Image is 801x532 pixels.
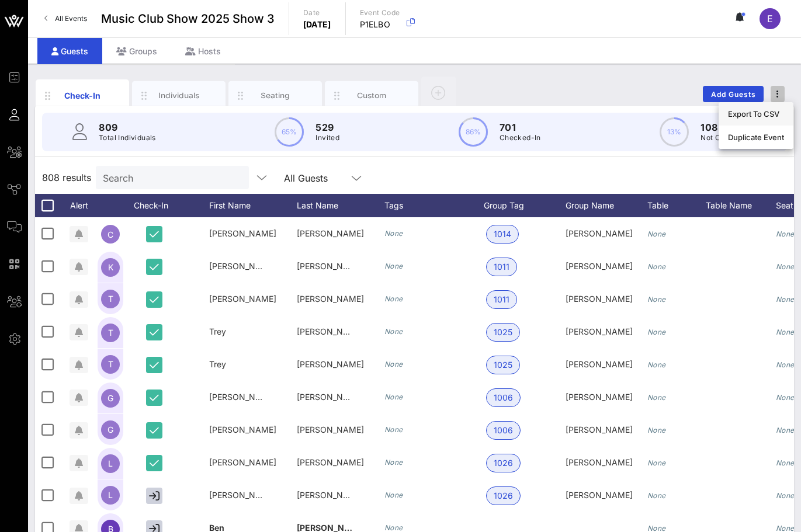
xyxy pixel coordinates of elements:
span: All Events [55,14,87,23]
p: [DATE] [303,19,331,30]
span: Trey [209,359,226,369]
span: 1025 [494,324,512,341]
span: 1011 [494,291,509,308]
div: Individuals [153,90,205,101]
i: None [647,262,666,271]
p: P1ELBO [360,19,400,30]
div: Guests [37,38,102,64]
div: All Guests [277,166,370,189]
i: None [647,295,666,304]
div: Alert [64,194,93,217]
span: L [108,490,113,500]
div: First Name [209,194,297,217]
i: None [647,426,666,434]
span: [PERSON_NAME] [297,359,364,369]
i: None [384,392,403,401]
span: [PERSON_NAME] [209,228,276,238]
span: T [108,328,113,338]
i: None [647,328,666,336]
span: [PERSON_NAME] [297,425,364,434]
span: 1006 [494,422,513,439]
span: L [108,458,113,468]
span: K [108,262,113,272]
i: None [776,328,795,336]
div: Hosts [171,38,235,64]
p: Checked-In [500,132,541,144]
span: 1006 [494,389,513,406]
div: Custom [346,90,398,101]
i: None [647,491,666,500]
p: Total Individuals [99,132,156,144]
span: Music Club Show 2025 Show 3 [101,10,275,27]
span: [PERSON_NAME] [566,457,633,467]
div: Seating [249,90,301,101]
span: [PERSON_NAME] [566,425,633,434]
p: 701 [500,120,541,134]
p: Not Checked-In [701,132,757,144]
span: G [108,393,113,403]
i: None [384,523,403,532]
span: [PERSON_NAME] [297,294,364,304]
span: [PERSON_NAME] [566,326,633,336]
div: Check-In [57,89,109,102]
div: Table Name [706,194,776,217]
span: [PERSON_NAME] [209,392,276,402]
span: G [108,425,113,434]
i: None [776,230,795,238]
span: T [108,294,113,304]
p: Event Code [360,7,400,19]
i: None [384,294,403,303]
i: None [384,425,403,434]
span: Trey [209,326,226,336]
p: 108 [701,120,757,134]
div: E [760,8,781,29]
i: None [776,295,795,304]
button: Add Guests [703,86,764,102]
i: None [647,393,666,402]
span: [PERSON_NAME] [209,425,276,434]
span: T [108,359,113,369]
span: 1014 [494,225,511,243]
i: None [647,230,666,238]
span: C [108,230,113,239]
div: Duplicate Event [728,133,784,142]
span: 1025 [494,356,512,374]
div: Group Tag [484,194,566,217]
div: Check-In [127,194,186,217]
span: 1011 [494,258,509,276]
i: None [776,458,795,467]
i: None [384,458,403,467]
span: [PERSON_NAME] [209,294,276,304]
span: 1026 [494,487,513,505]
span: [PERSON_NAME] [297,261,364,271]
i: None [384,262,403,270]
span: E [767,13,773,25]
span: [PERSON_NAME] [566,490,633,500]
i: None [776,360,795,369]
a: All Events [37,9,94,28]
span: [PERSON_NAME] [297,392,364,402]
i: None [647,360,666,369]
span: 808 results [42,171,91,185]
span: [PERSON_NAME] [297,228,364,238]
span: 1026 [494,454,513,472]
span: [PERSON_NAME] [297,326,364,336]
span: [PERSON_NAME] [566,359,633,369]
i: None [776,262,795,271]
div: Last Name [297,194,384,217]
span: [PERSON_NAME] [209,261,276,271]
span: [PERSON_NAME] [566,294,633,304]
span: [PERSON_NAME] [566,261,633,271]
i: None [776,393,795,402]
p: 809 [99,120,156,134]
div: All Guests [284,173,328,183]
span: [PERSON_NAME] [297,457,364,467]
div: Tags [384,194,484,217]
span: [PERSON_NAME] [566,228,633,238]
i: None [776,491,795,500]
div: Groups [102,38,171,64]
i: None [776,426,795,434]
i: None [384,360,403,368]
span: [PERSON_NAME] [297,490,364,500]
i: None [384,491,403,499]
